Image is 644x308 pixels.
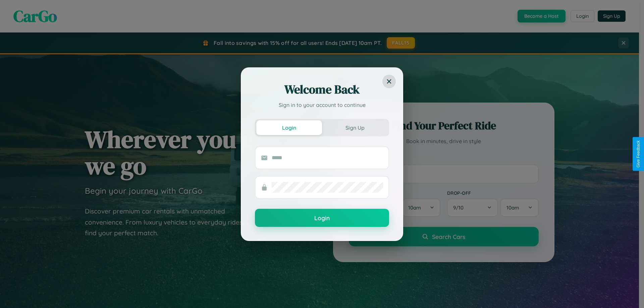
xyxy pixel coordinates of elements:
[255,81,389,98] h2: Welcome Back
[256,120,322,135] button: Login
[255,209,389,227] button: Login
[255,101,389,109] p: Sign in to your account to continue
[636,140,641,168] div: Give Feedback
[322,120,388,135] button: Sign Up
